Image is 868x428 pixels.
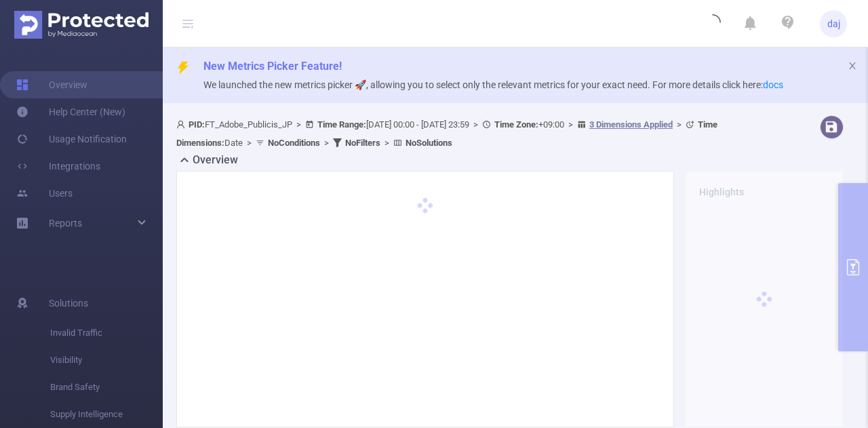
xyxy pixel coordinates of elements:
[50,347,163,374] span: Visibility
[292,119,305,130] span: >
[469,119,482,130] span: >
[49,218,82,229] span: Reports
[320,138,333,148] span: >
[589,119,673,130] u: 3 Dimensions Applied
[193,152,238,168] h2: Overview
[49,290,88,317] span: Solutions
[705,14,721,33] i: icon: loading
[176,61,190,75] i: icon: thunderbolt
[50,319,163,347] span: Invalid Traffic
[494,119,538,130] b: Time Zone:
[189,119,205,130] b: PID:
[50,374,163,401] span: Brand Safety
[380,138,393,148] span: >
[827,10,840,37] span: daj
[268,138,320,148] b: No Conditions
[16,125,127,153] a: Usage Notification
[49,210,82,237] a: Reports
[14,11,149,39] img: Protected Media
[406,138,452,148] b: No Solutions
[564,119,577,130] span: >
[763,79,783,90] a: docs
[203,79,783,90] span: We launched the new metrics picker 🚀, allowing you to select only the relevant metrics for your e...
[848,58,857,73] button: icon: close
[176,119,717,148] span: FT_Adobe_Publicis_JP [DATE] 00:00 - [DATE] 23:59 +09:00
[16,71,87,98] a: Overview
[203,60,342,73] span: New Metrics Picker Feature!
[16,98,125,125] a: Help Center (New)
[673,119,686,130] span: >
[50,401,163,428] span: Supply Intelligence
[317,119,366,130] b: Time Range:
[176,120,189,129] i: icon: user
[345,138,380,148] b: No Filters
[848,61,857,71] i: icon: close
[16,180,73,207] a: Users
[16,153,100,180] a: Integrations
[243,138,256,148] span: >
